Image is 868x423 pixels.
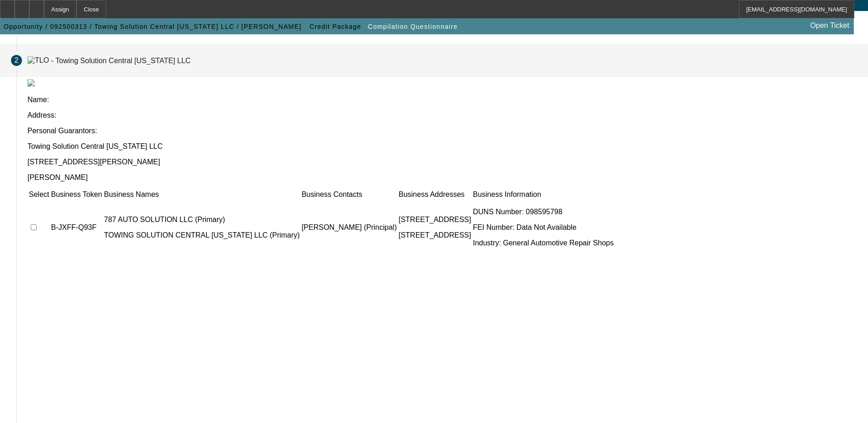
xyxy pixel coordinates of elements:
span: Compilation Questionnaire [368,23,458,30]
p: DUNS Number: 098595798 [473,208,614,216]
p: FEI Number: Data Not Available [473,223,614,232]
td: Business Information [472,190,614,199]
div: - Towing Solution Central [US_STATE] LLC [51,56,191,64]
span: Opportunity / 092500313 / Towing Solution Central [US_STATE] LLC / [PERSON_NAME] [4,23,302,30]
td: Business Names [103,190,300,199]
p: Address: [27,111,857,119]
p: 787 AUTO SOLUTION LLC (Primary) [104,216,300,224]
img: TLO [27,56,49,65]
p: [STREET_ADDRESS] [399,231,471,239]
p: [STREET_ADDRESS] [399,216,471,224]
span: 2 [15,56,19,65]
td: Business Addresses [398,190,471,199]
a: Open Ticket [807,18,853,33]
img: tlo.png [27,79,35,87]
p: Personal Guarantors: [27,127,857,135]
p: [STREET_ADDRESS][PERSON_NAME] [27,158,857,166]
p: TOWING SOLUTION CENTRAL [US_STATE] LLC (Primary) [104,231,300,239]
td: Business Contacts [301,190,397,199]
p: Industry: General Automotive Repair Shops [473,239,614,247]
button: Credit Package [307,18,363,35]
td: Select [28,190,49,199]
p: [PERSON_NAME] [27,174,857,182]
p: Towing Solution Central [US_STATE] LLC [27,142,857,151]
p: [PERSON_NAME] (Principal) [302,223,397,232]
td: Business Token [50,190,102,199]
p: Name: [27,96,857,104]
td: B-JXFF-Q93F [50,200,102,255]
span: Credit Package [309,23,361,30]
button: Compilation Questionnaire [366,18,460,35]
